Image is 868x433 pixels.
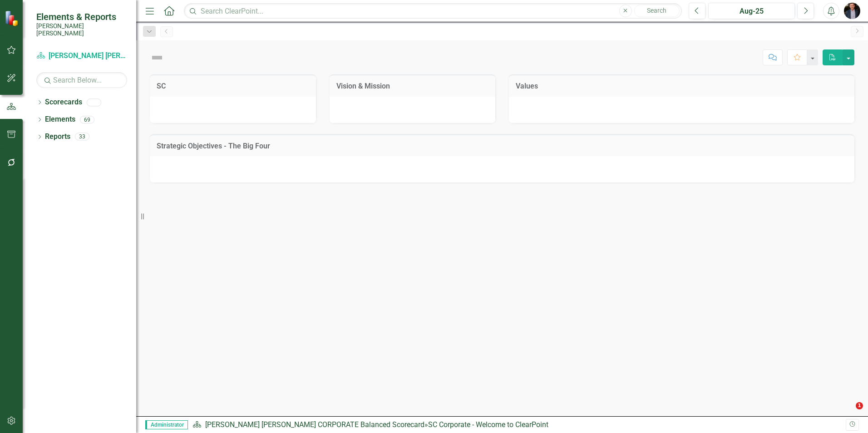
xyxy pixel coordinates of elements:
div: 33 [75,133,89,141]
div: SC Corporate - Welcome to ClearPoint [428,420,548,429]
a: Elements [45,114,75,125]
div: » [192,420,846,430]
h3: Values [516,82,848,90]
small: [PERSON_NAME] [PERSON_NAME] [36,22,127,37]
button: Aug-25 [708,3,795,19]
span: Administrator [145,420,188,429]
h3: Strategic Objectives - The Big Four [157,142,848,150]
a: Scorecards [45,97,82,108]
a: Reports [45,132,70,142]
button: Search [634,5,680,17]
span: Search [647,7,666,14]
h3: SC [157,82,309,90]
img: ClearPoint Strategy [5,10,20,26]
span: Elements & Reports [36,11,127,22]
input: Search Below... [36,72,127,88]
img: Chris Amodeo [844,3,860,19]
img: Not Defined [150,50,164,65]
div: 69 [80,116,94,123]
input: Search ClearPoint... [184,3,682,19]
a: [PERSON_NAME] [PERSON_NAME] CORPORATE Balanced Scorecard [205,420,424,429]
iframe: Intercom live chat [837,402,859,424]
div: Aug-25 [711,6,792,17]
span: 1 [856,402,863,409]
a: [PERSON_NAME] [PERSON_NAME] CORPORATE Balanced Scorecard [36,51,127,61]
h3: Vision & Mission [336,82,489,90]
